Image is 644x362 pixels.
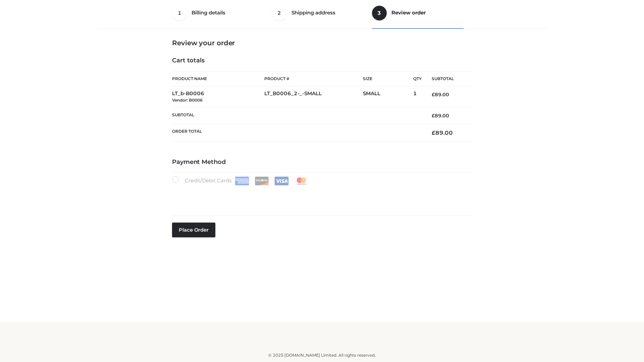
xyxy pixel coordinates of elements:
th: Subtotal [422,71,472,86]
small: Vendor: B0006 [172,98,203,103]
div: © 2025 [DOMAIN_NAME] Limited. All rights reserved. [100,352,544,359]
th: Product # [264,71,363,86]
th: Qty [413,71,422,86]
h4: Payment Method [172,159,472,166]
img: Discover [255,177,269,185]
bdi: 89.00 [432,129,453,136]
button: Place order [172,223,215,237]
td: SMALL [363,86,413,108]
span: £ [432,92,435,98]
h3: Review your order [172,39,472,47]
td: LT_b-B0006 [172,86,264,108]
iframe: Secure payment input frame [171,184,471,208]
img: Amex [235,177,249,185]
bdi: 89.00 [432,92,449,98]
span: £ [432,129,435,136]
img: Visa [274,177,289,185]
img: Mastercard [294,177,309,185]
label: Credit/Debit Cards [172,176,309,185]
bdi: 89.00 [432,113,449,119]
th: Product Name [172,71,264,86]
td: 1 [413,86,422,108]
th: Subtotal [172,107,422,124]
span: £ [432,113,435,119]
h4: Cart totals [172,57,472,64]
td: LT_B0006_2-_-SMALL [264,86,363,108]
th: Order Total [172,124,422,142]
th: Size [363,71,410,86]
